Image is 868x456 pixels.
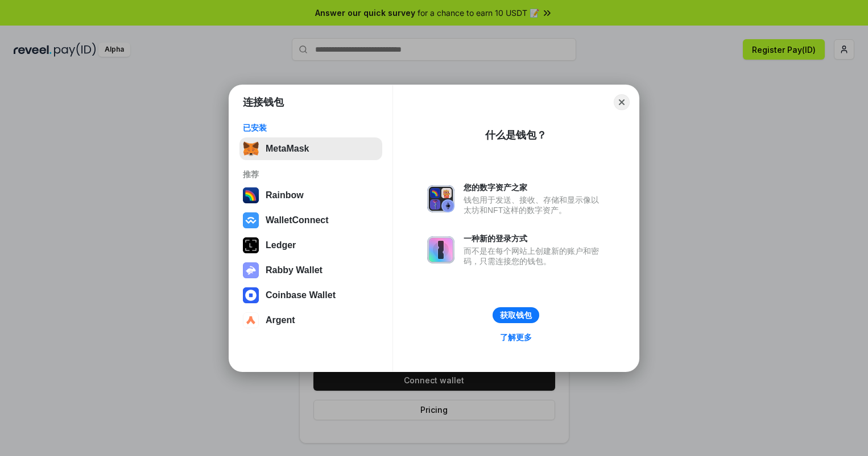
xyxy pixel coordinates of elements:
div: 而不是在每个网站上创建新的账户和密码，只需连接您的钱包。 [464,246,605,266]
div: 钱包用于发送、接收、存储和显示像以太坊和NFT这样的数字资产。 [464,195,605,215]
img: svg+xml,%3Csvg%20width%3D%22120%22%20height%3D%22120%22%20viewBox%3D%220%200%20120%20120%22%20fil... [243,187,259,203]
img: svg+xml,%3Csvg%20xmlns%3D%22http%3A%2F%2Fwww.w3.org%2F2000%2Fsvg%22%20fill%3D%22none%22%20viewBox... [427,236,454,263]
div: Ledger [266,240,296,250]
button: MetaMask [239,137,382,160]
img: svg+xml,%3Csvg%20xmlns%3D%22http%3A%2F%2Fwww.w3.org%2F2000%2Fsvg%22%20fill%3D%22none%22%20viewBox... [427,185,454,212]
div: 您的数字资产之家 [464,182,605,193]
img: svg+xml,%3Csvg%20width%3D%2228%22%20height%3D%2228%22%20viewBox%3D%220%200%2028%2028%22%20fill%3D... [243,287,259,303]
div: 什么是钱包？ [485,128,547,142]
img: svg+xml,%3Csvg%20xmlns%3D%22http%3A%2F%2Fwww.w3.org%2F2000%2Fsvg%22%20width%3D%2228%22%20height%3... [243,237,259,253]
a: 了解更多 [493,330,539,345]
div: MetaMask [266,144,309,154]
button: Close [614,94,630,110]
img: svg+xml,%3Csvg%20width%3D%2228%22%20height%3D%2228%22%20viewBox%3D%220%200%2028%2028%22%20fill%3D... [243,312,259,328]
img: svg+xml,%3Csvg%20xmlns%3D%22http%3A%2F%2Fwww.w3.org%2F2000%2Fsvg%22%20fill%3D%22none%22%20viewBox... [243,262,259,278]
div: Rainbow [266,190,304,200]
img: svg+xml,%3Csvg%20width%3D%2228%22%20height%3D%2228%22%20viewBox%3D%220%200%2028%2028%22%20fill%3D... [243,212,259,228]
img: svg+xml,%3Csvg%20fill%3D%22none%22%20height%3D%2233%22%20viewBox%3D%220%200%2035%2033%22%20width%... [243,141,259,157]
div: WalletConnect [266,215,329,225]
h1: 连接钱包 [243,95,284,109]
div: Argent [266,315,295,325]
button: Rainbow [239,184,382,207]
div: 已安装 [243,123,379,133]
div: 一种新的登录方式 [464,233,605,244]
div: 推荐 [243,169,379,179]
button: Argent [239,309,382,332]
div: 获取钱包 [500,310,532,320]
button: Coinbase Wallet [239,284,382,307]
button: 获取钱包 [493,307,539,323]
button: Ledger [239,234,382,257]
button: WalletConnect [239,209,382,232]
button: Rabby Wallet [239,259,382,282]
div: 了解更多 [500,332,532,342]
div: Coinbase Wallet [266,290,336,300]
div: Rabby Wallet [266,265,323,275]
